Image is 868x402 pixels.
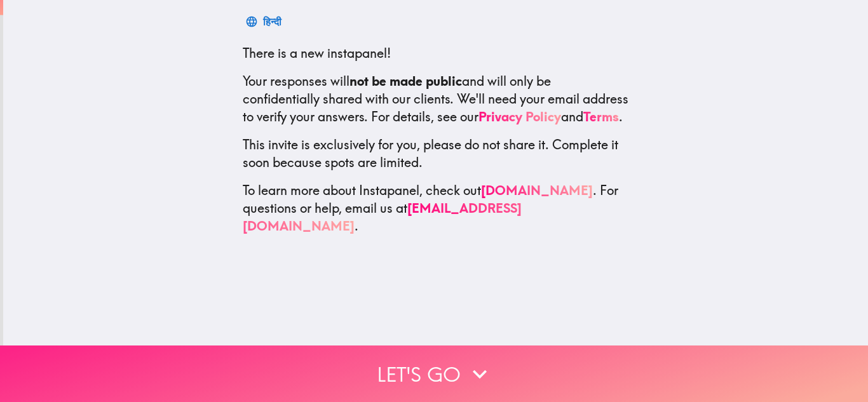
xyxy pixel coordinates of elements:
p: This invite is exclusively for you, please do not share it. Complete it soon because spots are li... [243,136,629,171]
a: Terms [583,109,619,124]
button: हिन्दी [243,9,287,34]
p: To learn more about Instapanel, check out . For questions or help, email us at . [243,182,629,235]
a: [EMAIL_ADDRESS][DOMAIN_NAME] [243,200,522,234]
div: हिन्दी [263,13,281,30]
p: Your responses will and will only be confidentially shared with our clients. We'll need your emai... [243,72,629,126]
span: There is a new instapanel! [243,45,391,61]
a: [DOMAIN_NAME] [481,182,593,198]
a: Privacy Policy [478,109,561,124]
b: not be made public [349,73,462,89]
